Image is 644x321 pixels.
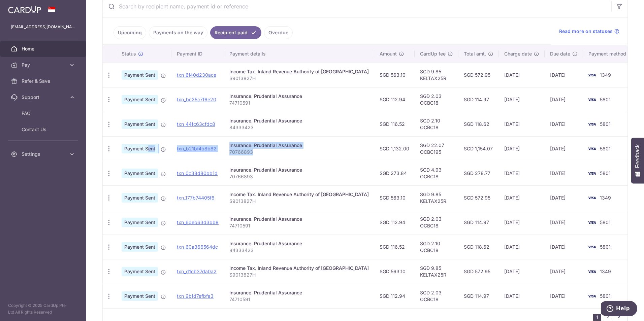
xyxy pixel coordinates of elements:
[229,289,369,296] div: Insurance. Prudential Assurance
[458,63,499,87] td: SGD 572.95
[415,185,458,210] td: SGD 9.85 KELTAX25R
[593,314,601,321] li: 1
[229,68,369,75] div: Income Tax. Inland Revenue Authority of [GEOGRAPHIC_DATA]
[600,146,611,151] span: 5801
[229,142,369,149] div: Insurance. Prudential Assurance
[210,26,261,39] a: Recipient paid
[458,185,499,210] td: SGD 572.95
[585,145,599,153] img: Bank Card
[585,292,599,300] img: Bank Card
[177,269,217,274] a: txn_d1cb37da0a2
[464,50,486,57] span: Total amt.
[149,26,207,39] a: Payments on the way
[22,126,66,133] span: Contact Us
[415,235,458,259] td: SGD 2.10 OCBC18
[229,93,369,100] div: Insurance. Prudential Assurance
[499,161,545,185] td: [DATE]
[229,265,369,272] div: Income Tax. Inland Revenue Authority of [GEOGRAPHIC_DATA]
[415,136,458,161] td: SGD 22.07 OCBC195
[374,136,415,161] td: SGD 1,132.00
[22,94,66,101] span: Support
[499,136,545,161] td: [DATE]
[504,50,532,57] span: Charge date
[229,173,369,180] p: 70766893
[499,284,545,308] td: [DATE]
[600,121,611,127] span: 5801
[458,87,499,112] td: SGD 114.97
[458,161,499,185] td: SGD 278.77
[545,259,583,284] td: [DATE]
[600,244,611,250] span: 5801
[229,247,369,254] p: 84333423
[177,244,218,250] a: txn_60a366564dc
[122,50,136,57] span: Status
[601,301,637,318] iframe: Opens a widget where you can find more information
[122,169,158,178] span: Payment Sent
[374,284,415,308] td: SGD 112.94
[585,243,599,251] img: Bank Card
[177,72,216,78] a: txn_6f40d230ace
[545,112,583,136] td: [DATE]
[420,50,446,57] span: CardUp fee
[545,136,583,161] td: [DATE]
[559,28,619,35] a: Read more on statuses
[499,63,545,87] td: [DATE]
[374,112,415,136] td: SGD 116.52
[122,95,158,104] span: Payment Sent
[229,167,369,173] div: Insurance. Prudential Assurance
[229,117,369,124] div: Insurance. Prudential Assurance
[374,161,415,185] td: SGD 273.84
[380,50,397,57] span: Amount
[177,121,215,127] a: txn_44fc63cfdc8
[415,63,458,87] td: SGD 9.85 KELTAX25R
[600,219,611,225] span: 5801
[22,151,66,157] span: Settings
[374,185,415,210] td: SGD 563.10
[585,71,599,79] img: Bank Card
[545,235,583,259] td: [DATE]
[22,45,66,52] span: Home
[171,45,224,63] th: Payment ID
[177,97,216,102] a: txn_bc25c7f6e20
[585,218,599,226] img: Bank Card
[114,26,146,39] a: Upcoming
[415,284,458,308] td: SGD 2.03 OCBC18
[550,50,570,57] span: Due date
[374,87,415,112] td: SGD 112.94
[374,210,415,235] td: SGD 112.94
[499,259,545,284] td: [DATE]
[545,185,583,210] td: [DATE]
[122,193,158,203] span: Payment Sent
[499,185,545,210] td: [DATE]
[374,259,415,284] td: SGD 563.10
[8,5,41,13] img: CardUp
[229,100,369,106] p: 74710591
[458,259,499,284] td: SGD 572.95
[585,169,599,177] img: Bank Card
[499,210,545,235] td: [DATE]
[264,26,293,39] a: Overdue
[177,219,219,225] a: txn_6deb63d3bb8
[545,210,583,235] td: [DATE]
[229,75,369,82] p: S9013827H
[545,63,583,87] td: [DATE]
[545,161,583,185] td: [DATE]
[600,97,611,102] span: 5801
[22,110,66,117] span: FAQ
[415,161,458,185] td: SGD 4.93 OCBC18
[122,218,158,227] span: Payment Sent
[600,170,611,176] span: 5801
[229,149,369,155] p: 70766893
[635,144,641,168] span: Feedback
[122,267,158,276] span: Payment Sent
[585,120,599,128] img: Bank Card
[458,112,499,136] td: SGD 118.62
[229,124,369,131] p: 84333423
[229,272,369,278] p: S9013827H
[458,210,499,235] td: SGD 114.97
[122,70,158,80] span: Payment Sent
[177,146,217,151] a: txn_b21bf4b8b82
[600,72,611,78] span: 1349
[122,242,158,252] span: Payment Sent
